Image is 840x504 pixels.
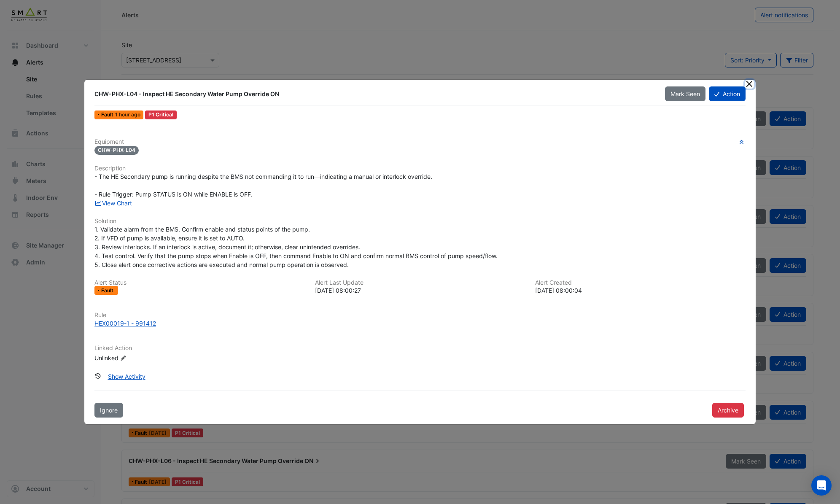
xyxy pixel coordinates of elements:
[94,403,123,418] button: Ignore
[665,86,705,101] button: Mark Seen
[94,146,139,155] span: CHW-PHX-L04
[811,475,832,496] div: Open Intercom Messenger
[315,286,525,295] div: [DATE] 08:00:27
[94,199,132,207] a: View Chart
[709,86,746,101] button: Action
[94,319,156,328] div: HEX00019-1 - 991412
[94,226,498,268] span: 1. Validate alarm from the BMS. Confirm enable and status points of the pump. 2. If VFD of pump i...
[102,369,151,384] button: Show Activity
[145,111,177,119] div: P1 Critical
[535,286,746,295] div: [DATE] 08:00:04
[94,173,432,198] span: - The HE Secondary pump is running despite the BMS not commanding it to run—indicating a manual o...
[315,279,525,286] h6: Alert Last Update
[94,353,196,362] div: Unlinked
[94,218,746,225] h6: Solution
[94,138,746,146] h6: Equipment
[745,80,754,89] button: Close
[120,355,127,361] fa-icon: Edit Linked Action
[94,345,746,352] h6: Linked Action
[94,279,305,286] h6: Alert Status
[115,111,140,118] span: Mon 06-Oct-2025 08:00 IST
[670,90,700,97] span: Mark Seen
[94,312,746,319] h6: Rule
[94,90,654,98] div: CHW-PHX-L04 - Inspect HE Secondary Water Pump Override ON
[535,279,746,286] h6: Alert Created
[100,407,118,414] span: Ignore
[94,165,746,172] h6: Description
[101,112,115,117] span: Fault
[712,403,744,418] button: Archive
[94,319,746,328] a: HEX00019-1 - 991412
[101,288,115,293] span: Fault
